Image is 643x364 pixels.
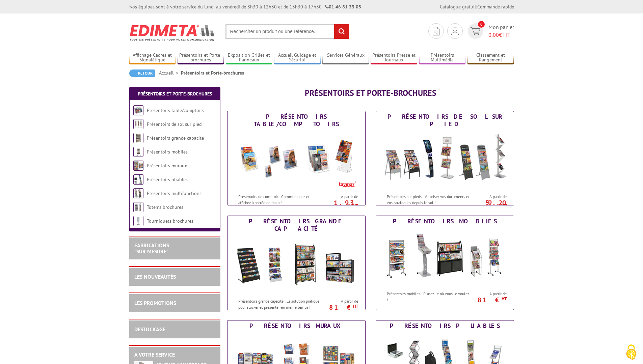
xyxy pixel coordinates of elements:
[451,27,459,35] img: devis rapide
[133,161,143,171] img: Présentoirs muraux
[133,202,143,212] img: Totems brochures
[371,52,417,63] a: Présentoirs Presse et Journaux
[227,111,366,205] a: Présentoirs table/comptoirs Présentoirs table/comptoirs Présentoirs de comptoir : Communiquez et ...
[440,3,514,10] div: |
[129,69,155,77] a: Retour
[159,70,181,76] a: Accueil
[322,52,369,63] a: Services Généraux
[229,322,364,330] div: Présentoirs muraux
[488,31,499,38] span: 0,00
[234,234,359,295] img: Présentoirs grande capacité
[129,52,176,63] a: Affichage Cadres et Signalétique
[133,147,143,157] img: Présentoirs mobiles
[134,242,169,255] a: FABRICATIONS"Sur Mesure"
[138,91,212,97] a: Présentoirs et Porte-brochures
[334,24,349,39] input: rechercher
[353,303,358,309] sup: HT
[227,89,514,97] h1: Présentoirs et Porte-brochures
[320,201,358,209] p: 1.93 €
[274,52,321,63] a: Accueil Guidage et Sécurité
[134,326,165,333] a: DESTOCKAGE
[502,203,507,208] sup: HT
[147,163,187,169] a: Présentoirs muraux
[353,203,358,208] sup: HT
[502,296,507,302] sup: HT
[147,121,202,127] a: Présentoirs de sol sur pied
[376,216,514,310] a: Présentoirs mobiles Présentoirs mobiles Présentoirs mobiles : Placez-le où vous le voulez ! A par...
[147,204,183,210] a: Totems brochures
[488,23,514,39] span: Mon panier
[467,52,514,63] a: Classement et Rangement
[129,20,215,45] img: Edimeta
[378,113,512,128] div: Présentoirs de sol sur pied
[623,344,640,361] img: Cookies (fenêtre modale)
[133,216,143,226] img: Tourniquets brochures
[469,201,507,209] p: 59.20 €
[472,291,507,297] span: A partir de
[324,299,358,304] span: A partir de
[325,4,361,10] strong: 01 46 81 33 03
[238,298,322,310] p: Présentoirs grande capacité : La solution pratique pour stocker et présenter en même temps !
[324,194,358,199] span: A partir de
[133,119,143,129] img: Présentoirs de sol sur pied
[133,133,143,143] img: Présentoirs grande capacité
[472,194,507,199] span: A partir de
[382,130,507,190] img: Présentoirs de sol sur pied
[225,24,349,39] input: Rechercher un produit ou une référence...
[619,341,643,364] button: Cookies (fenêtre modale)
[320,305,358,309] p: 81 €
[238,194,322,205] p: Présentoirs de comptoir : Communiquez et affichez à portée de main !
[471,27,480,35] img: devis rapide
[133,188,143,198] img: Présentoirs multifonctions
[147,190,202,196] a: Présentoirs multifonctions
[478,21,485,28] span: 0
[133,105,143,115] img: Présentoirs table/comptoirs
[226,52,272,63] a: Exposition Grilles et Panneaux
[229,113,364,128] div: Présentoirs table/comptoirs
[227,216,366,310] a: Présentoirs grande capacité Présentoirs grande capacité Présentoirs grande capacité : La solution...
[382,227,507,287] img: Présentoirs mobiles
[234,130,359,190] img: Présentoirs table/comptoirs
[147,218,193,224] a: Tourniquets brochures
[488,31,514,39] span: € HT
[134,300,176,306] a: LES PROMOTIONS
[387,291,471,302] p: Présentoirs mobiles : Placez-le où vous le voulez !
[378,218,512,225] div: Présentoirs mobiles
[147,135,204,141] a: Présentoirs grande capacité
[147,149,188,155] a: Présentoirs mobiles
[181,69,244,76] li: Présentoirs et Porte-brochures
[229,218,364,232] div: Présentoirs grande capacité
[134,273,176,280] a: LES NOUVEAUTÉS
[376,111,514,205] a: Présentoirs de sol sur pied Présentoirs de sol sur pied Présentoirs sur pieds : Valoriser vos doc...
[178,52,224,63] a: Présentoirs et Porte-brochures
[477,4,514,10] a: Commande rapide
[387,194,471,205] p: Présentoirs sur pieds : Valoriser vos documents et vos catalogues depuis le sol !
[466,23,514,39] a: devis rapide 0 Mon panier 0,00€ HT
[133,174,143,185] img: Présentoirs pliables
[147,107,204,113] a: Présentoirs table/comptoirs
[378,322,512,330] div: Présentoirs pliables
[440,4,476,10] a: Catalogue gratuit
[129,3,361,10] div: Nos équipes sont à votre service du lundi au vendredi de 8h30 à 12h30 et de 13h30 à 17h30
[134,352,215,358] h2: A votre service
[469,298,507,302] p: 81 €
[433,27,439,35] img: devis rapide
[419,52,466,63] a: Présentoirs Multimédia
[147,176,188,183] a: Présentoirs pliables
